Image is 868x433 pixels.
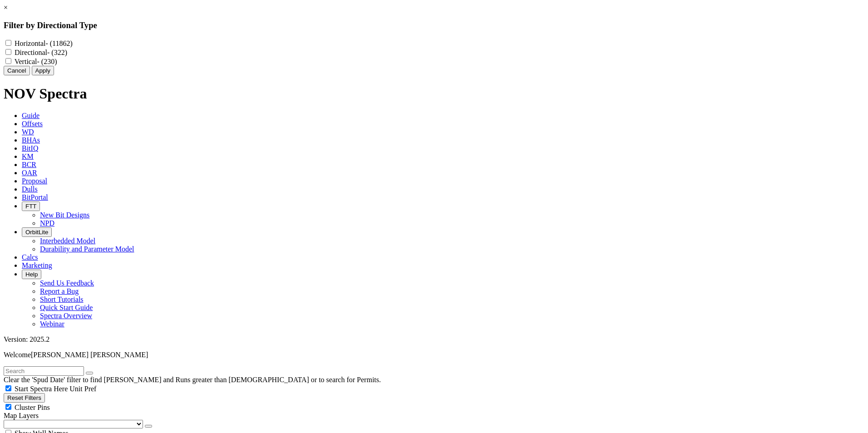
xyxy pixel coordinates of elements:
button: Cancel [4,66,30,75]
span: Help [25,271,38,278]
label: Horizontal [15,39,73,47]
span: BitPortal [22,193,48,201]
span: Start Spectra Here [15,385,68,393]
a: Webinar [40,320,64,328]
a: New Bit Designs [40,211,89,219]
h1: NOV Spectra [4,85,864,102]
span: Unit Pref [69,385,96,393]
span: Map Layers [4,412,39,419]
span: OrbitLite [25,229,48,236]
span: Dulls [22,185,38,193]
span: Proposal [22,177,47,185]
span: FTT [25,203,36,210]
button: Apply [32,66,54,75]
span: BitIQ [22,144,38,152]
a: Interbedded Model [40,237,95,245]
span: Offsets [22,120,43,128]
label: Vertical [15,58,57,65]
span: OAR [22,169,37,177]
a: Report a Bug [40,287,79,295]
span: BCR [22,161,36,168]
a: × [4,4,8,11]
a: Send Us Feedback [40,279,94,287]
span: Cluster Pins [15,403,50,411]
span: Guide [22,112,39,119]
span: - (230) [37,58,57,65]
span: - (322) [47,49,67,56]
a: Short Tutorials [40,295,84,303]
a: Quick Start Guide [40,304,93,311]
h3: Filter by Directional Type [4,20,864,30]
span: KM [22,153,34,160]
span: Marketing [22,261,52,269]
span: [PERSON_NAME] [PERSON_NAME] [31,351,148,359]
label: Directional [15,49,67,56]
span: BHAs [22,136,40,144]
span: Calcs [22,253,38,261]
a: NPD [40,219,54,227]
a: Spectra Overview [40,312,92,320]
span: Clear the 'Spud Date' filter to find [PERSON_NAME] and Runs greater than [DEMOGRAPHIC_DATA] or to... [4,376,381,384]
div: Version: 2025.2 [4,335,864,344]
a: Durability and Parameter Model [40,245,134,253]
span: - (11862) [45,39,72,47]
span: WD [22,128,34,136]
p: Welcome [4,351,864,359]
input: Search [4,366,84,376]
button: Reset Filters [4,393,45,403]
